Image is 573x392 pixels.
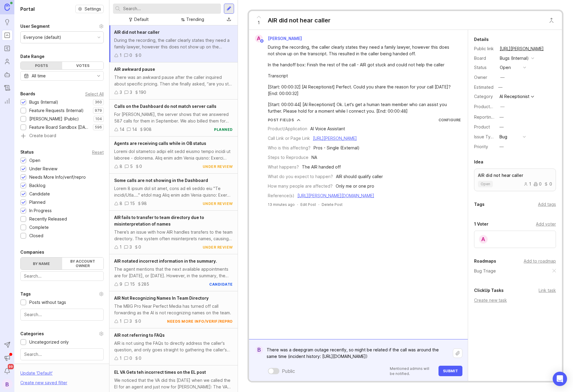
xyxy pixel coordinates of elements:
button: Settings [75,5,104,13]
div: Only me or one pro [336,183,374,189]
div: 15 [130,281,135,287]
div: The agent mentions that the next available appointments are for [DATE], or [DATE]. However, in th... [114,266,233,279]
a: AIR did not hear calleropen100 [474,169,556,191]
a: [URL][PERSON_NAME] [313,136,357,141]
img: member badge [259,39,264,43]
div: Transcript [268,73,456,79]
span: Calls on the Dashboard do not match server calls [114,104,216,109]
p: Mentioned admins will be notified. [390,366,435,376]
div: Categories [20,330,44,337]
div: 285 [141,281,149,287]
a: A[PERSON_NAME] [251,35,307,42]
a: Some calls are not showing in the DashboardLorem 8 ipsum dol sit amet, cons ad eli seddo eiu "Te ... [109,174,238,211]
span: AIR awkward pause [114,67,155,72]
div: 0 [138,244,141,250]
a: AIR Not Recognizing Names In Team DirectoryThe MBG Pro Near Perfect Media has turned off call for... [109,291,238,328]
div: Pros - Single (External) [314,145,360,151]
div: During the recording, the caller clearly states they need a family lawyer, however this does not ... [114,37,233,50]
div: 0 [534,182,542,186]
a: AIR awkward pauseThere was an awkward pause after the caller inquired about specific pricing. The... [109,62,238,99]
div: Idea [474,158,483,166]
button: Send to Autopilot [2,339,13,350]
div: Under Review [29,166,57,172]
a: AIR fails to transfer to team directory due to misinterpretation of namesThere’s an issue with ho... [109,211,238,254]
div: [Start: 00:00:44] [AI Receptionist] Ok. Let's get a human team member who can assist you further.... [268,101,456,114]
div: Planned [29,199,45,206]
div: Tags [20,290,31,298]
div: AI Voice Assistant [310,125,345,132]
span: AIR did not hear caller [114,30,160,35]
div: Posts [21,62,62,69]
div: Backlog [29,182,45,189]
div: Lorem 8 ipsum dol sit amet, cons ad eli seddo eiu "Te incidi/Utla...." etdol mag Aliq enim adm Ve... [114,185,233,198]
div: In the handoff box: Finish the rest of the call - AIR got stuck and could not help the caller [268,62,456,68]
span: 99 [8,364,14,369]
p: 596 [95,125,102,130]
div: Uncategorized only [29,339,69,345]
div: Recently Released [29,216,67,222]
div: Public link [474,45,495,52]
div: What do you expect to happen? [268,173,333,180]
a: Users [2,56,13,67]
div: needs more info/verif/repro [167,319,233,324]
button: Close button [546,14,557,26]
div: 0 [139,163,142,170]
div: NA [311,154,317,161]
div: under review [203,164,233,169]
div: Link task [539,287,556,294]
div: Posts without tags [29,299,66,306]
div: Details [474,36,489,43]
div: A [255,35,263,42]
a: Ideas [2,17,13,27]
div: Add voter [536,221,556,227]
div: AIR is not using the FAQs to directly address the caller's question, and only goes straight to ga... [114,340,233,353]
div: ClickUp Tasks [474,287,504,294]
div: AIR did not hear caller [268,16,331,24]
div: AI Receptionist [499,94,529,99]
input: Search... [24,351,100,358]
div: All time [32,73,46,79]
div: Everyone (default) [24,34,61,41]
span: Agents are receiving calls while in OB status [114,141,206,146]
p: 979 [95,108,102,113]
div: We noticed that the VA did this [DATE] when we called the El for an agent and just now for [PERSO... [114,377,233,390]
div: Needs More Info/verif/repro [29,174,86,180]
label: Issue Type [474,134,496,139]
div: Create new task [474,297,556,304]
label: ProductboardID [474,104,506,109]
div: — [500,103,505,110]
div: under review [203,245,233,250]
input: Search... [24,273,100,279]
div: Add to roadmap [524,258,556,264]
div: User Segment [20,23,50,30]
div: — [499,143,504,150]
div: Reference(s) [268,192,294,199]
div: Tags [474,201,485,208]
div: Call Link or Page Link [268,135,310,142]
div: Update ' Default ' [20,370,53,379]
div: Delete Post [322,202,343,207]
button: B [2,379,13,390]
div: Open Intercom Messenger [553,372,567,386]
span: AIR notated incorrect information in the summary. [114,258,217,264]
a: [URL][PERSON_NAME][DOMAIN_NAME] [297,193,374,198]
div: B [256,346,263,354]
div: There’s an issue with how AIR handles transfers to the team directory. The system often misinterp... [114,229,233,242]
div: What happens? [268,164,299,170]
a: AIR notated incorrect information in the summary.The agent mentions that the next available appoi... [109,254,238,291]
label: By account owner [62,258,104,269]
div: 1 [120,52,122,59]
div: 3 [129,244,132,250]
div: 1 [120,355,122,362]
a: Create board [20,134,104,139]
div: Feature Requests (Internal) [29,107,84,114]
span: AIR Not Recognizing Names In Team Directory [114,295,209,301]
a: Portal [2,30,13,41]
div: Boards [20,90,35,97]
div: 98 [141,200,147,207]
button: Upload file [453,348,462,358]
a: Bug Triage [474,268,496,274]
label: Product [474,124,490,129]
a: Autopilot [2,69,13,80]
div: Board [474,55,495,62]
